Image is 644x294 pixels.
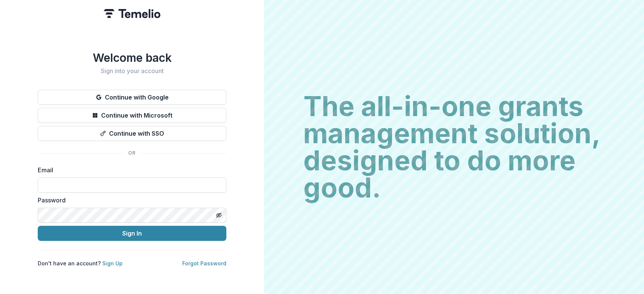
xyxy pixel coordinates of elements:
h2: Sign into your account [38,67,226,75]
p: Don't have an account? [38,259,123,267]
button: Continue with SSO [38,126,226,141]
button: Continue with Google [38,90,226,105]
label: Password [38,196,222,205]
a: Forgot Password [182,260,226,266]
a: Sign Up [102,260,123,266]
label: Email [38,165,222,175]
button: Toggle password visibility [213,209,225,221]
button: Continue with Microsoft [38,108,226,123]
h1: Welcome back [38,51,226,64]
button: Sign In [38,226,226,241]
img: Temelio [104,9,160,18]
